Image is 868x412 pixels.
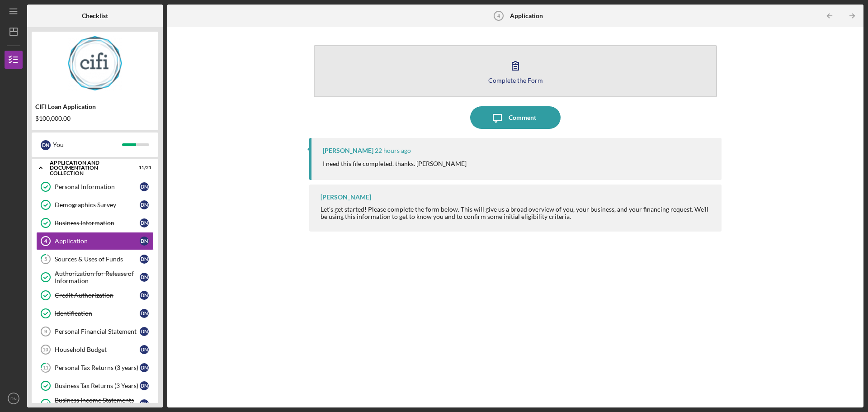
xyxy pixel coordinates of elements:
tspan: 4 [44,238,47,244]
div: D N [140,327,149,336]
a: 11Personal Tax Returns (3 years)DN [36,359,154,377]
a: 5Sources & Uses of FundsDN [36,250,154,268]
div: Personal Financial Statement [55,328,140,335]
div: D N [140,255,149,264]
a: 4ApplicationDN [36,232,154,250]
tspan: 5 [44,256,47,262]
div: Business Information [55,219,140,227]
div: D N [140,363,149,372]
div: D N [140,309,149,318]
div: Authorization for Release of Information [55,270,140,284]
div: Complete the Form [488,77,543,84]
tspan: 11 [43,365,48,371]
a: Personal InformationDN [36,178,154,196]
div: Application [55,237,140,245]
div: D N [140,237,149,246]
div: Personal Information [55,183,140,190]
div: Household Budget [55,346,140,353]
tspan: 4 [497,13,500,19]
div: Business Tax Returns (3 Years) [55,382,140,389]
div: D N [140,399,149,408]
div: Personal Tax Returns (3 years) [55,364,140,371]
a: Business InformationDN [36,214,154,232]
div: [PERSON_NAME] [321,194,371,201]
div: Comment [509,106,536,129]
div: D N [41,140,51,150]
b: Application [510,12,543,19]
a: 10Household BudgetDN [36,341,154,359]
p: I need this file completed. thanks. [PERSON_NAME] [323,159,467,169]
img: Product logo [32,36,158,90]
div: D N [140,200,149,209]
div: Identification [55,310,140,317]
a: Business Tax Returns (3 Years)DN [36,377,154,395]
div: 11 / 21 [135,165,151,170]
a: Authorization for Release of InformationDN [36,268,154,286]
div: You [53,137,122,152]
div: Credit Authorization [55,292,140,299]
button: Comment [470,106,561,129]
time: 2025-10-07 20:49 [375,147,411,154]
tspan: 10 [42,347,48,352]
div: [PERSON_NAME] [323,147,373,154]
div: CIFI Loan Application [35,103,155,110]
b: Checklist [82,12,108,19]
a: IdentificationDN [36,304,154,322]
div: D N [140,218,149,227]
div: Let's get started! Please complete the form below. This will give us a broad overview of you, you... [321,206,712,220]
tspan: 9 [44,329,47,334]
div: D N [140,381,149,390]
div: Business Income Statements (2 Years & Current) [55,397,140,411]
div: Sources & Uses of Funds [55,256,140,263]
a: Demographics SurveyDN [36,196,154,214]
text: DN [10,396,17,401]
div: Demographics Survey [55,201,140,208]
div: D N [140,273,149,282]
a: 9Personal Financial StatementDN [36,322,154,341]
div: D N [140,345,149,354]
div: D N [140,182,149,191]
button: Complete the Form [314,45,717,97]
div: $100,000.00 [35,115,155,122]
a: Credit AuthorizationDN [36,286,154,304]
div: D N [140,291,149,300]
button: DN [5,389,23,407]
div: Application and Documentation Collection [50,160,129,176]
